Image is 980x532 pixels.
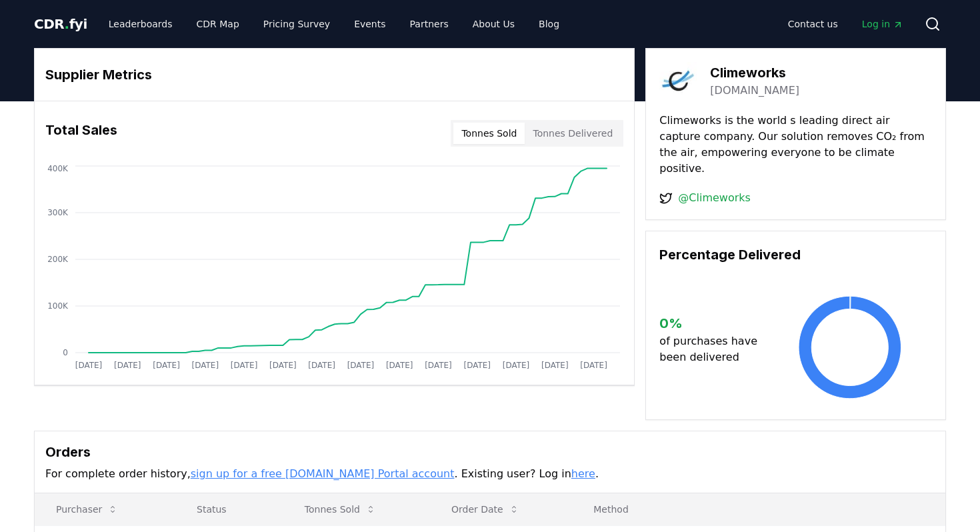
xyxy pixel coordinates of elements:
[34,15,87,33] a: CDR.fyi
[186,503,273,516] p: Status
[45,466,935,482] p: For complete order history, . Existing user? Log in .
[580,361,607,370] tspan: [DATE]
[65,16,69,32] span: .
[47,208,69,217] tspan: 300K
[453,123,525,144] button: Tonnes Sold
[583,503,935,516] p: Method
[777,12,914,36] nav: Main
[525,123,621,144] button: Tonnes Delivered
[463,361,491,370] tspan: [DATE]
[45,442,935,462] h3: Orders
[347,361,375,370] tspan: [DATE]
[659,313,768,333] h3: 0 %
[153,361,180,370] tspan: [DATE]
[503,361,530,370] tspan: [DATE]
[45,65,623,85] h3: Supplier Metrics
[425,361,452,370] tspan: [DATE]
[186,12,250,36] a: CDR Map
[47,255,69,264] tspan: 200K
[851,12,914,36] a: Log in
[191,467,455,480] a: sign up for a free [DOMAIN_NAME] Portal account
[45,496,129,523] button: Purchaser
[678,190,751,206] a: @Climeworks
[399,12,459,36] a: Partners
[462,12,525,36] a: About Us
[862,17,903,31] span: Log in
[294,496,387,523] button: Tonnes Sold
[710,63,799,83] h3: Climeworks
[34,16,87,32] span: CDR fyi
[63,348,68,357] tspan: 0
[47,301,69,311] tspan: 100K
[571,467,595,480] a: here
[659,245,932,265] h3: Percentage Delivered
[192,361,219,370] tspan: [DATE]
[386,361,413,370] tspan: [DATE]
[98,12,570,36] nav: Main
[659,113,932,177] p: Climeworks is the world s leading direct air capture company. Our solution removes CO₂ from the a...
[528,12,570,36] a: Blog
[114,361,141,370] tspan: [DATE]
[269,361,297,370] tspan: [DATE]
[441,496,530,523] button: Order Date
[253,12,341,36] a: Pricing Survey
[343,12,396,36] a: Events
[47,164,69,173] tspan: 400K
[45,120,117,147] h3: Total Sales
[659,62,697,99] img: Climeworks-logo
[98,12,183,36] a: Leaderboards
[710,83,799,99] a: [DOMAIN_NAME]
[308,361,335,370] tspan: [DATE]
[541,361,569,370] tspan: [DATE]
[659,333,768,365] p: of purchases have been delivered
[777,12,849,36] a: Contact us
[231,361,258,370] tspan: [DATE]
[75,361,103,370] tspan: [DATE]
